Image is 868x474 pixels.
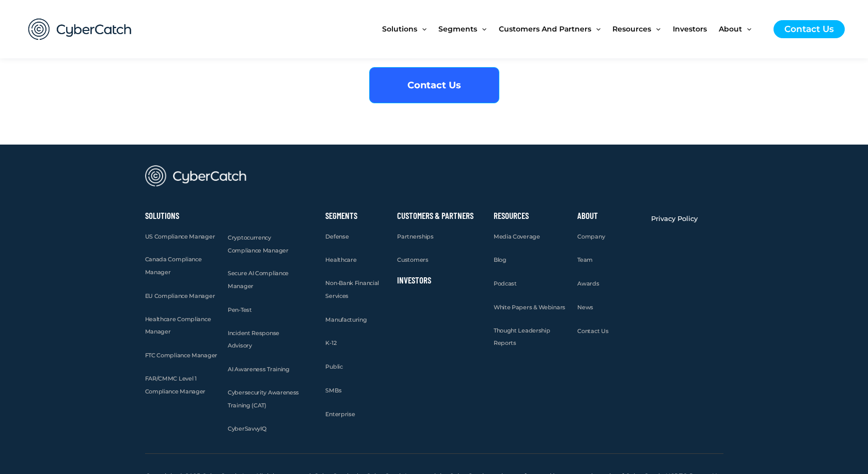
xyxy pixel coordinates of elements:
span: SMBs [325,387,341,394]
h2: Segments [325,212,387,219]
span: Awards [577,280,599,287]
a: Manufacturing [325,313,367,326]
a: FAR/CMMC Level 1 Compliance Manager [145,372,218,398]
a: Cryptocurrency Compliance Manager [228,231,303,257]
a: Healthcare Compliance Manager [145,313,218,339]
span: Team [577,256,593,263]
span: Healthcare Compliance Manager [145,315,211,336]
h2: About [577,212,641,219]
span: Partnerships [397,233,433,240]
a: Pen-Test [228,304,252,317]
a: Blog [494,254,507,266]
a: Contact Us [577,325,608,338]
a: Podcast [494,277,517,290]
h2: Solutions [145,212,218,219]
span: K-12 [325,339,336,346]
span: Healthcare [325,256,356,263]
span: News [577,304,593,311]
h2: Customers & Partners [397,212,483,219]
span: EU Compliance Manager [145,292,215,299]
a: SMBs [325,384,341,397]
span: Non-Bank Financial Services [325,279,379,299]
span: Public [325,363,342,370]
span: Secure AI Compliance Manager [228,270,289,290]
span: Defense [325,233,349,240]
span: Solutions [382,7,417,51]
span: Menu Toggle [477,7,486,51]
span: Segments [438,7,477,51]
span: AI Awareness Training [228,366,290,373]
a: Team [577,254,593,266]
a: FTC Compliance Manager [145,349,217,362]
span: Thought Leadership Reports [494,327,550,347]
span: Incident Response Advisory [228,329,279,350]
span: Company [577,233,605,240]
a: Company [577,230,605,243]
a: Privacy Policy [651,212,698,225]
a: Canada Compliance Manager [145,253,218,279]
span: US Compliance Manager [145,233,215,240]
span: Blog [494,256,507,263]
a: EU Compliance Manager [145,290,215,303]
span: Privacy Policy [651,214,698,223]
a: Incident Response Advisory [228,327,303,353]
span: Media Coverage [494,233,540,240]
span: About [719,7,742,51]
a: Thought Leadership Reports [494,324,567,350]
span: White Papers & Webinars [494,304,565,311]
span: FTC Compliance Manager [145,352,217,359]
a: Contact Us [774,20,845,38]
span: Menu Toggle [651,7,660,51]
a: White Papers & Webinars [494,301,565,314]
span: Investors [673,7,707,51]
span: Manufacturing [325,316,367,323]
a: CyberSavvyIQ [228,422,266,435]
span: Customers [397,256,428,263]
a: Investors [673,7,719,51]
a: Enterprise [325,408,355,421]
span: Canada Compliance Manager [145,256,202,276]
a: US Compliance Manager [145,230,215,243]
span: FAR/CMMC Level 1 Compliance Manager [145,375,206,395]
span: CyberSavvyIQ [228,425,266,432]
span: Pen-Test [228,306,252,313]
a: News [577,301,593,314]
a: Partnerships [397,230,433,243]
a: Cybersecurity Awareness Training (CAT) [228,386,303,412]
a: K-12 [325,337,336,350]
a: Investors [397,275,431,285]
span: Contact Us [407,81,461,90]
img: CyberCatch [18,8,142,51]
span: Menu Toggle [742,7,751,51]
a: Public [325,360,342,373]
span: Cryptocurrency Compliance Manager [228,234,289,254]
nav: Site Navigation: New Main Menu [382,7,763,51]
span: Menu Toggle [417,7,427,51]
a: Defense [325,230,349,243]
span: Podcast [494,280,517,287]
a: Customers [397,254,428,266]
span: Menu Toggle [591,7,601,51]
span: Contact Us [577,327,608,335]
a: AI Awareness Training [228,363,290,376]
span: Enterprise [325,410,355,418]
span: Customers and Partners [499,7,591,51]
a: Healthcare [325,254,356,266]
a: Non-Bank Financial Services [325,277,387,303]
a: Contact Us [369,67,499,103]
h2: Resources [494,212,567,219]
a: Media Coverage [494,230,540,243]
span: Cybersecurity Awareness Training (CAT) [228,389,299,409]
a: Secure AI Compliance Manager [228,267,303,293]
a: Awards [577,277,599,290]
span: Resources [612,7,651,51]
